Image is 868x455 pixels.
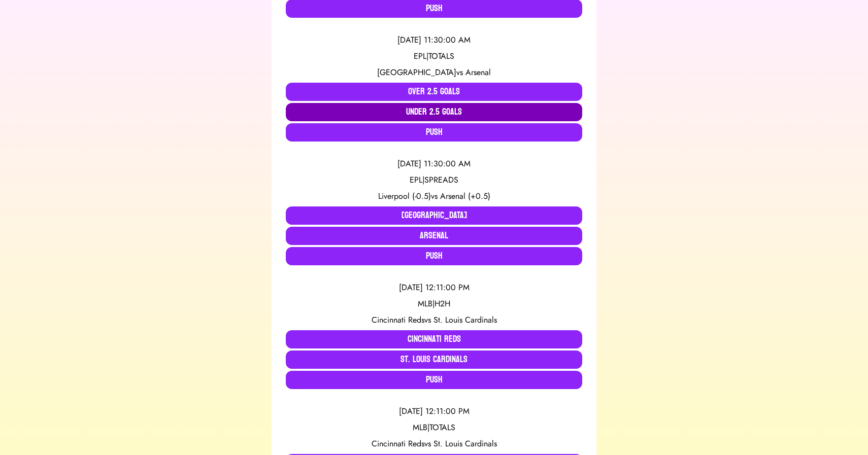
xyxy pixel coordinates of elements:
button: Under 2.5 Goals [286,103,582,121]
span: St. Louis Cardinals [433,314,497,326]
button: [GEOGRAPHIC_DATA] [286,206,582,225]
div: vs [286,438,582,450]
span: Arsenal (+0.5) [440,190,490,202]
button: Push [286,123,582,142]
div: [DATE] 11:30:00 AM [286,158,582,170]
div: [DATE] 12:11:00 PM [286,405,582,417]
div: MLB | TOTALS [286,422,582,434]
button: Cincinnati Reds [286,330,582,348]
div: vs [286,314,582,326]
div: [DATE] 11:30:00 AM [286,34,582,46]
span: Liverpool (-0.5) [378,190,431,202]
span: Cincinnati Reds [372,438,424,449]
span: Cincinnati Reds [372,314,424,326]
div: MLB | H2H [286,298,582,310]
div: vs [286,190,582,202]
div: EPL | TOTALS [286,50,582,62]
div: [DATE] 12:11:00 PM [286,282,582,294]
div: vs [286,66,582,79]
button: Push [286,371,582,389]
button: St. Louis Cardinals [286,351,582,369]
span: St. Louis Cardinals [433,438,497,449]
button: Over 2.5 Goals [286,83,582,101]
button: Arsenal [286,227,582,245]
button: Push [286,247,582,265]
span: [GEOGRAPHIC_DATA] [377,66,456,78]
span: Arsenal [465,66,491,78]
div: EPL | SPREADS [286,174,582,186]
